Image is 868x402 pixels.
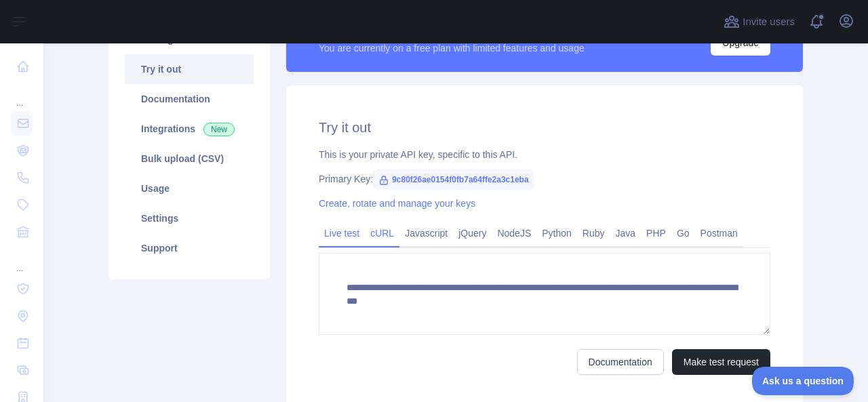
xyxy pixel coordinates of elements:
[125,144,254,174] a: Bulk upload (CSV)
[399,222,453,244] a: Javascript
[319,172,770,186] div: Primary Key:
[373,169,534,190] span: 9c80f26ae0154f0fb7a64ffe2a3c1eba
[319,148,770,161] div: This is your private API key, specific to this API.
[577,349,664,375] a: Documentation
[125,203,254,233] a: Settings
[11,247,33,274] div: ...
[743,14,795,30] span: Invite users
[453,222,492,244] a: jQuery
[319,222,365,244] a: Live test
[125,84,254,114] a: Documentation
[125,114,254,144] a: Integrations New
[672,349,770,375] button: Make test request
[492,222,536,244] a: NodeJS
[125,54,254,84] a: Try it out
[125,233,254,263] a: Support
[536,222,577,244] a: Python
[203,123,235,136] span: New
[11,81,33,108] div: ...
[721,11,797,33] button: Invite users
[752,367,854,395] iframe: Toggle Customer Support
[319,198,475,209] a: Create, rotate and manage your keys
[610,222,642,244] a: Java
[125,174,254,203] a: Usage
[577,222,610,244] a: Ruby
[695,222,743,244] a: Postman
[641,222,671,244] a: PHP
[319,41,585,55] div: You are currently on a free plan with limited features and usage
[319,118,770,137] h2: Try it out
[365,222,399,244] a: cURL
[671,222,695,244] a: Go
